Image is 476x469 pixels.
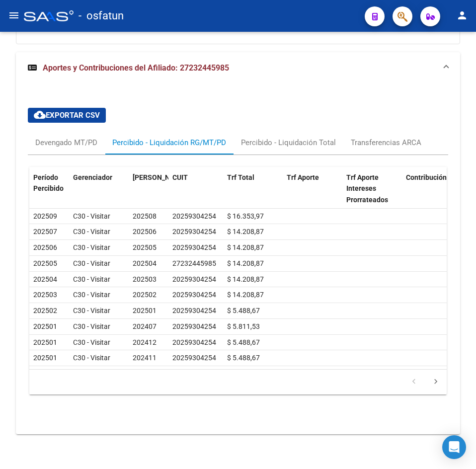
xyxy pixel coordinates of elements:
[172,173,188,181] span: CUIT
[33,275,57,283] span: 202504
[172,211,216,222] div: 20259304254
[404,377,423,388] a: go to previous page
[133,212,157,220] span: 202508
[241,137,336,148] div: Percibido - Liquidación Total
[34,111,100,120] span: Exportar CSV
[402,167,462,211] datatable-header-cell: Contribución
[33,243,57,251] span: 202506
[73,212,110,220] span: C30 - Visitar
[133,228,157,235] span: 202506
[172,289,216,301] div: 20259304254
[172,242,216,253] div: 20259304254
[112,137,226,148] div: Percibido - Liquidación RG/MT/PD
[35,137,97,148] div: Devengado MT/PD
[227,291,264,299] span: $ 14.208,87
[351,137,421,148] div: Transferencias ARCA
[133,338,157,346] span: 202412
[172,305,216,316] div: 20259304254
[227,354,260,362] span: $ 5.488,67
[133,259,157,267] span: 202504
[442,435,466,459] div: Open Intercom Messenger
[133,243,157,251] span: 202505
[426,377,445,388] a: go to next page
[28,108,106,123] button: Exportar CSV
[33,291,57,299] span: 202503
[34,109,46,121] mat-icon: cloud_download
[342,167,402,211] datatable-header-cell: Trf Aporte Intereses Prorrateados
[227,338,260,346] span: $ 5.488,67
[33,212,57,220] span: 202509
[8,9,20,21] mat-icon: menu
[456,9,468,21] mat-icon: person
[133,322,157,330] span: 202407
[33,228,57,235] span: 202507
[172,258,216,269] div: 27232445985
[287,173,319,181] span: Trf Aporte
[33,354,57,362] span: 202501
[168,167,223,211] datatable-header-cell: CUIT
[73,322,110,330] span: C30 - Visitar
[16,52,460,84] mat-expansion-panel-header: Aportes y Contribuciones del Afiliado: 27232445985
[172,337,216,348] div: 20259304254
[406,173,447,181] span: Contribución
[73,259,110,267] span: C30 - Visitar
[33,322,57,330] span: 202501
[227,322,260,330] span: $ 5.811,53
[133,307,157,314] span: 202501
[79,5,124,27] span: - osfatun
[73,228,110,235] span: C30 - Visitar
[16,84,460,435] div: Aportes y Contribuciones del Afiliado: 27232445985
[133,354,157,362] span: 202411
[73,354,110,362] span: C30 - Visitar
[73,173,112,181] span: Gerenciador
[129,167,168,211] datatable-header-cell: Período Devengado
[172,274,216,285] div: 20259304254
[227,173,254,181] span: Trf Total
[33,307,57,314] span: 202502
[172,226,216,237] div: 20259304254
[33,173,64,193] span: Período Percibido
[73,291,110,299] span: C30 - Visitar
[346,173,388,204] span: Trf Aporte Intereses Prorrateados
[227,212,264,220] span: $ 16.353,97
[43,63,229,73] span: Aportes y Contribuciones del Afiliado: 27232445985
[283,167,342,211] datatable-header-cell: Trf Aporte
[73,307,110,314] span: C30 - Visitar
[227,259,264,267] span: $ 14.208,87
[172,321,216,332] div: 20259304254
[33,338,57,346] span: 202501
[223,167,283,211] datatable-header-cell: Trf Total
[73,243,110,251] span: C30 - Visitar
[227,228,264,235] span: $ 14.208,87
[73,275,110,283] span: C30 - Visitar
[69,167,129,211] datatable-header-cell: Gerenciador
[227,243,264,251] span: $ 14.208,87
[33,259,57,267] span: 202505
[227,307,260,314] span: $ 5.488,67
[73,338,110,346] span: C30 - Visitar
[29,167,69,211] datatable-header-cell: Período Percibido
[133,275,157,283] span: 202503
[227,275,264,283] span: $ 14.208,87
[133,291,157,299] span: 202502
[172,352,216,364] div: 20259304254
[133,173,186,181] span: [PERSON_NAME]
